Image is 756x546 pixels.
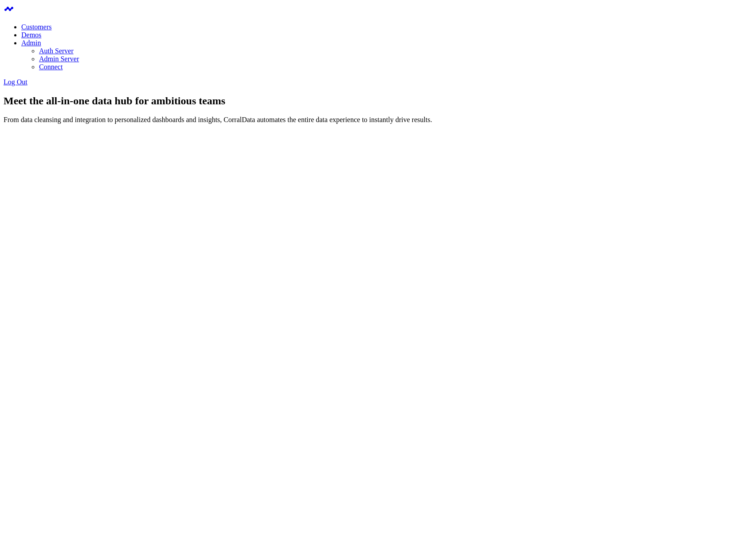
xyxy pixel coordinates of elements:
a: Admin Server [39,55,79,63]
a: Admin [21,39,41,47]
a: Demos [21,31,41,39]
a: Connect [39,63,63,71]
a: Customers [21,23,51,31]
h1: Meet the all-in-one data hub for ambitious teams [4,95,752,107]
a: Log Out [4,78,27,86]
p: From data cleansing and integration to personalized dashboards and insights, CorralData automates... [4,116,752,124]
a: Auth Server [39,47,74,55]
